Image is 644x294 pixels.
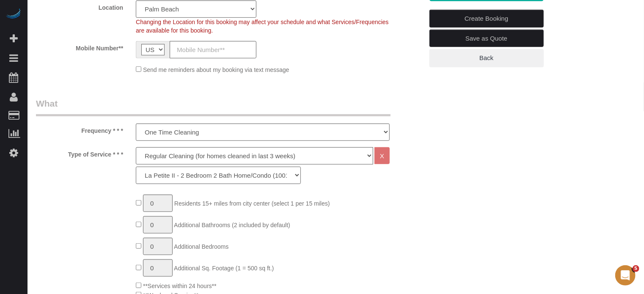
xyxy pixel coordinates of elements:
[429,30,544,47] a: Save as Quote
[174,222,290,228] span: Additional Bathrooms (2 included by default)
[30,0,129,12] label: Location
[36,97,391,116] legend: What
[30,147,129,159] label: Type of Service * * *
[429,10,544,27] a: Create Booking
[174,265,274,272] span: Additional Sq. Footage (1 = 500 sq ft.)
[429,49,544,67] a: Back
[615,265,636,286] iframe: Intercom live chat
[136,19,388,34] span: Changing the Location for this booking may affect your schedule and what Services/Frequencies are...
[30,124,129,135] label: Frequency * * *
[5,8,22,20] img: Automaid Logo
[30,41,129,52] label: Mobile Number**
[143,283,217,289] span: **Services within 24 hours**
[174,200,330,207] span: Residents 15+ miles from city center (select 1 per 15 miles)
[170,41,256,58] input: Mobile Number**
[174,243,228,250] span: Additional Bedrooms
[143,66,289,73] span: Send me reminders about my booking via text message
[633,265,639,272] span: 5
